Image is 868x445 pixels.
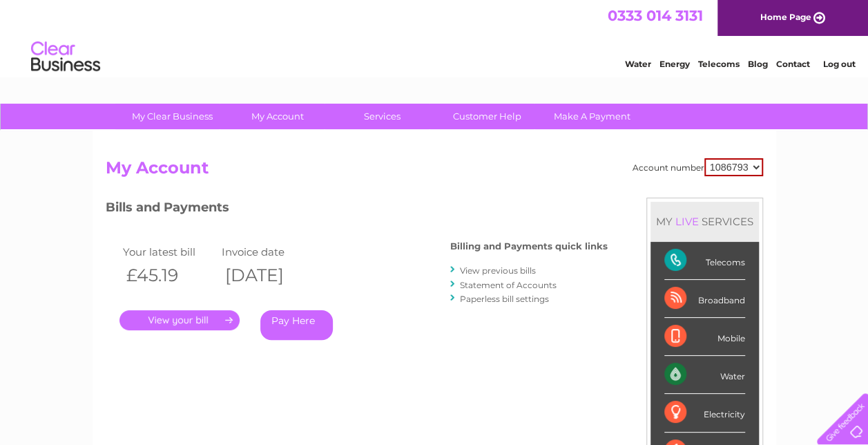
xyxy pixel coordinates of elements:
[119,310,240,330] a: .
[460,265,536,276] a: View previous bills
[776,59,810,69] a: Contact
[698,59,740,69] a: Telecoms
[664,356,745,394] div: Water
[633,158,763,176] div: Account number
[115,104,229,129] a: My Clear Business
[664,280,745,318] div: Broadband
[625,59,651,69] a: Water
[119,243,219,261] td: Your latest bill
[108,8,761,67] div: Clear Business is a trading name of Verastar Limited (registered in [GEOGRAPHIC_DATA] No. 3667643...
[450,241,608,252] h4: Billing and Payments quick links
[119,261,219,290] th: £45.19
[659,59,690,69] a: Energy
[822,59,855,69] a: Log out
[220,104,334,129] a: My Account
[106,158,763,184] h2: My Account
[650,202,759,241] div: MY SERVICES
[218,261,318,290] th: [DATE]
[664,242,745,280] div: Telecoms
[535,104,649,129] a: Make A Payment
[664,318,745,356] div: Mobile
[673,215,702,228] div: LIVE
[30,36,101,78] img: logo.png
[664,394,745,432] div: Electricity
[260,310,333,340] a: Pay Here
[460,294,549,304] a: Paperless bill settings
[748,59,768,69] a: Blog
[430,104,544,129] a: Customer Help
[218,243,318,261] td: Invoice date
[325,104,439,129] a: Services
[608,7,703,24] a: 0333 014 3131
[460,280,557,290] a: Statement of Accounts
[106,198,608,222] h3: Bills and Payments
